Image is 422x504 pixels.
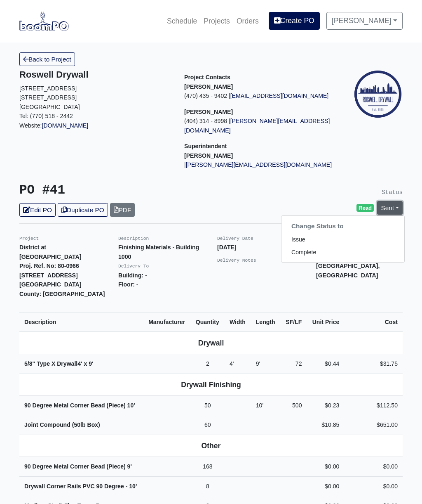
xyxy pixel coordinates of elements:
td: 60 [191,415,225,435]
small: Delivery Notes [217,258,256,263]
th: Width [225,312,251,332]
td: $10.85 [307,415,344,435]
strong: [PERSON_NAME] [184,152,233,159]
p: [STREET_ADDRESS] [19,84,172,93]
td: 50 [191,395,225,415]
small: Delivery Date [217,236,253,241]
strong: [PERSON_NAME] [184,109,233,115]
strong: Proj. Ref. No: 80-0966 [19,263,79,269]
small: Status [382,189,403,196]
p: (470) 435 - 9402 | [184,91,337,101]
p: [GEOGRAPHIC_DATA] [19,102,172,112]
a: Schedule [164,12,200,30]
td: $0.00 [344,457,403,476]
strong: [STREET_ADDRESS] [19,272,78,279]
strong: Joint Compound (50lb Box) [24,421,100,428]
b: Other [202,442,221,450]
strong: Floor: - [118,281,138,288]
th: Description [19,312,143,332]
th: SF/LF [281,312,307,332]
td: $0.44 [307,354,344,374]
span: Read [356,204,374,212]
td: $0.23 [307,395,344,415]
td: 72 [281,354,307,374]
span: 9' [256,360,260,367]
small: Delivery To [118,264,149,269]
span: 4' [77,360,82,367]
th: Unit Price [307,312,344,332]
a: Projects [200,12,233,30]
p: [STREET_ADDRESS] [19,93,172,102]
th: Manufacturer [143,312,191,332]
td: 168 [191,457,225,476]
span: 10' [127,402,135,409]
strong: District at [GEOGRAPHIC_DATA] [19,244,81,260]
strong: [DATE] [217,244,237,251]
b: Drywall [198,339,224,347]
img: boomPO [19,12,69,31]
td: $0.00 [307,476,344,496]
p: | [184,160,337,170]
th: Quantity [191,312,225,332]
td: $0.00 [344,476,403,496]
a: Orders [233,12,262,30]
a: Issue [281,233,404,246]
strong: 90 Degree Metal Corner Bead (Piece) [24,402,135,409]
a: [PERSON_NAME][EMAIL_ADDRESS][DOMAIN_NAME] [186,161,332,168]
a: PDF [110,203,135,217]
td: $112.50 [344,395,403,415]
strong: 90 Degree Metal Corner Bead (Piece) 9' [24,463,132,470]
span: 4' [230,360,234,367]
td: $651.00 [344,415,403,435]
td: 8 [191,476,225,496]
td: 500 [281,395,307,415]
td: $31.75 [344,354,403,374]
strong: [PERSON_NAME] [184,83,233,90]
span: Project Contacts [184,74,230,80]
a: Sent [377,201,403,215]
span: 9' [89,360,93,367]
p: Tel: (770) 518 - 2442 [19,111,172,121]
a: [PERSON_NAME] [326,12,403,29]
th: Cost [344,312,403,332]
h3: PO #41 [19,183,205,198]
strong: [GEOGRAPHIC_DATA] [19,281,81,288]
span: Superintendent [184,143,227,149]
small: Description [118,236,149,241]
strong: Drywall Corner Rails PVC 90 Degree - 10' [24,483,137,490]
strong: Building: - [118,272,147,279]
div: Website: [19,69,172,130]
a: Edit PO [19,203,56,217]
b: Drywall Finishing [181,381,241,389]
small: Project [19,236,39,241]
a: [EMAIL_ADDRESS][DOMAIN_NAME] [230,92,329,99]
td: 2 [191,354,225,374]
h6: Change Status to [281,219,404,233]
a: Back to Project [19,52,75,66]
strong: Finishing Materials - Building 1000 [118,244,199,260]
a: [DOMAIN_NAME] [42,122,89,129]
p: (404) 314 - 8998 | [184,116,337,135]
span: x [84,360,87,367]
a: [PERSON_NAME][EMAIL_ADDRESS][DOMAIN_NAME] [184,118,330,134]
div: [PERSON_NAME] [281,215,405,263]
td: $0.00 [307,457,344,476]
a: Create PO [269,12,320,29]
strong: County: [GEOGRAPHIC_DATA] [19,291,105,297]
th: Length [251,312,281,332]
span: 10' [256,402,263,409]
strong: 5/8" Type X Drywall [24,360,93,367]
h5: Roswell Drywall [19,69,172,80]
a: Complete [281,246,404,259]
a: Duplicate PO [58,203,108,217]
